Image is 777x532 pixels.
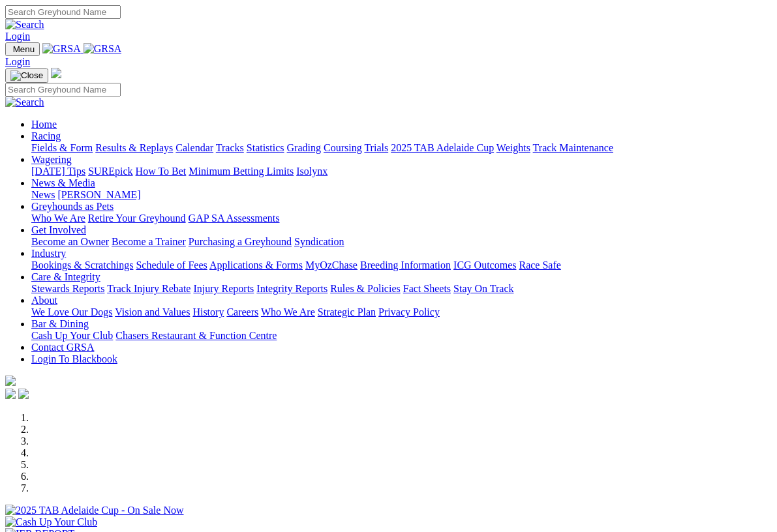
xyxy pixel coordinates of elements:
a: Rules & Policies [330,283,401,294]
a: Integrity Reports [256,283,328,294]
button: Toggle navigation [5,42,40,56]
a: Syndication [294,236,344,247]
a: Results & Replays [95,142,173,153]
a: ICG Outcomes [453,259,516,271]
a: Login [5,56,30,67]
a: Care & Integrity [31,271,100,282]
span: Menu [13,44,35,54]
div: About [31,306,772,318]
a: Trials [364,142,388,153]
a: Careers [226,306,258,318]
div: Racing [31,142,772,154]
div: Care & Integrity [31,283,772,295]
a: Stay On Track [453,283,513,294]
input: Search [5,83,121,96]
a: MyOzChase [305,259,358,271]
a: Statistics [247,142,284,153]
a: [PERSON_NAME] [57,189,140,200]
img: GRSA [42,43,81,55]
a: Contact GRSA [31,342,94,353]
a: Injury Reports [193,283,254,294]
a: [DATE] Tips [31,166,85,177]
a: SUREpick [88,166,132,177]
a: Breeding Information [360,259,451,271]
a: Privacy Policy [378,306,440,318]
a: Grading [287,142,321,153]
a: Strategic Plan [318,306,376,318]
img: logo-grsa-white.png [51,68,61,78]
a: Greyhounds as Pets [31,201,114,212]
a: Applications & Forms [209,259,303,271]
a: Racing [31,130,61,141]
a: Purchasing a Greyhound [189,236,292,247]
img: twitter.svg [18,389,29,399]
a: Login To Blackbook [31,353,117,364]
a: Who We Are [261,306,315,318]
a: Track Maintenance [533,142,613,153]
a: Bar & Dining [31,318,89,329]
input: Search [5,5,121,19]
div: Get Involved [31,236,772,248]
a: Industry [31,248,66,259]
img: Cash Up Your Club [5,516,97,528]
a: Track Injury Rebate [107,283,190,294]
a: Vision and Values [115,306,190,318]
div: Industry [31,259,772,271]
a: How To Bet [136,166,187,177]
a: Fields & Form [31,142,93,153]
a: Race Safe [519,259,560,271]
a: Get Involved [31,224,86,235]
a: News [31,189,55,200]
a: Minimum Betting Limits [189,166,294,177]
a: Weights [496,142,530,153]
img: Close [10,70,43,81]
a: News & Media [31,177,95,188]
a: Schedule of Fees [136,259,207,271]
a: Home [31,119,57,130]
img: Search [5,19,44,31]
a: Chasers Restaurant & Function Centre [115,330,277,341]
a: Tracks [216,142,244,153]
a: Calendar [175,142,213,153]
a: 2025 TAB Adelaide Cup [391,142,494,153]
a: We Love Our Dogs [31,306,112,318]
div: Bar & Dining [31,330,772,342]
a: About [31,295,57,306]
a: Become a Trainer [112,236,186,247]
a: Stewards Reports [31,283,104,294]
img: GRSA [84,43,122,55]
a: Wagering [31,154,72,165]
a: Who We Are [31,213,85,224]
a: GAP SA Assessments [189,213,280,224]
a: Login [5,31,30,42]
a: Fact Sheets [403,283,451,294]
a: History [192,306,224,318]
div: Wagering [31,166,772,177]
a: Bookings & Scratchings [31,259,133,271]
a: Coursing [324,142,362,153]
img: Search [5,96,44,108]
img: 2025 TAB Adelaide Cup - On Sale Now [5,505,184,516]
div: Greyhounds as Pets [31,213,772,224]
div: News & Media [31,189,772,201]
a: Cash Up Your Club [31,330,113,341]
a: Become an Owner [31,236,109,247]
a: Isolynx [296,166,328,177]
button: Toggle navigation [5,68,48,83]
a: Retire Your Greyhound [88,213,186,224]
img: logo-grsa-white.png [5,376,16,386]
img: facebook.svg [5,389,16,399]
